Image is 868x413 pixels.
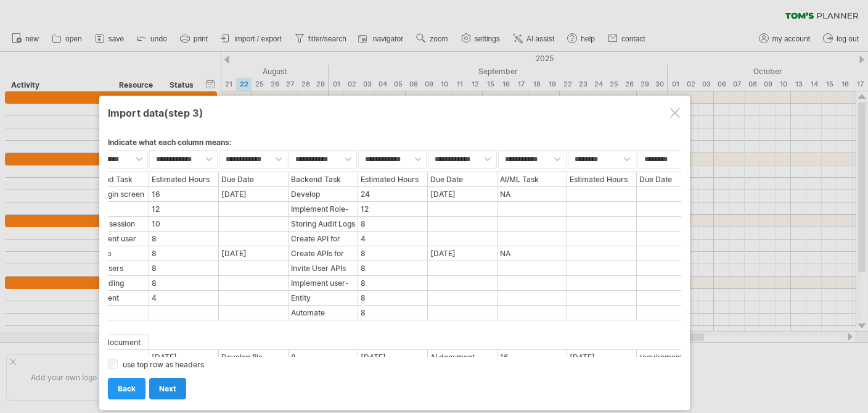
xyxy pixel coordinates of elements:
div: 12 [359,202,427,215]
div: 8 [359,277,427,290]
div: Implement country/entity mapping UI [80,291,148,304]
label: use top row as headers [123,360,204,369]
div: 8 [150,247,218,260]
div: Create APIs for company and entity creation [289,247,357,260]
div: 24 [359,188,427,201]
div: Automate creation of secure storage space for each company [289,306,357,319]
div: "Build document verification interface with filters [80,336,148,349]
div: [DATE] [359,351,427,364]
div: 8 [289,351,357,364]
div: AI/ML Task [498,173,566,186]
div: 8 [80,351,148,364]
div: Due Date [428,173,496,186]
div: Invite Users Feature [80,262,148,275]
div: Implement Role-Based Access Control (RBAC) [289,202,357,215]
div: [DATE] [219,247,287,260]
span: next [159,384,176,393]
div: Create dashboard layouts for taxsage and clients [80,202,148,215]
div: 8 [359,306,427,319]
a: back [108,378,145,399]
div: Storing Audit Logs in the System [289,217,357,230]
div: Due Date [219,173,287,186]
div: Create API for user profile management [289,232,357,245]
div: [DATE] [428,188,496,201]
div: Import data [108,101,681,123]
div: 8 [359,262,427,275]
div: Estimated Hours [568,173,636,186]
div: 12 [150,202,218,215]
div: [DATE] [428,247,496,260]
div: Implement user-company-onboarding tracker logic [289,277,357,290]
div: [DATE] [568,351,636,364]
a: next [149,378,186,399]
div: Develop onboarding wizard for adding companies/entities/organizations [80,247,148,260]
div: 8 [150,232,218,245]
div: [DATE] [219,188,287,201]
span: back [118,384,136,393]
div: Develop file storage APIs (AWS S3) [219,351,287,364]
div: Handle session management and logout [80,217,148,230]
div: requirements catalogue pending [637,351,705,364]
div: Invite User APIs [289,262,357,275]
div: 8 [150,277,218,290]
div: 8 [150,262,218,275]
div: Due Date [637,173,705,186]
div: 16 [150,188,218,201]
div: 4 [150,291,218,304]
div: Develop authentication & SSO taxsage and email-password for client users [289,188,357,201]
div: Implement user profile editing UI [80,232,148,245]
span: (step 3) [164,107,203,119]
div: 4 [359,232,427,245]
div: AI document classification by compliance tier [428,351,496,364]
div: NA [498,247,566,260]
div: [DATE] [150,351,218,364]
div: Entity Management API [289,291,357,304]
div: Backend Task [289,173,357,186]
div: Estimated Hours [359,173,427,186]
div: NA [498,188,566,201]
div: Build login screen with SSO taxsage and email-password for client users [80,188,148,201]
div: 16 [498,351,566,364]
div: 8 [359,217,427,230]
div: Indicate what each column means: [108,138,681,149]
div: Estimated Hours [150,173,218,186]
div: 8 [359,247,427,260]
div: Frontend Task [80,173,148,186]
div: 8 [359,291,427,304]
div: 10 [150,217,218,230]
div: Onboarding Status Tracker [80,277,148,290]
